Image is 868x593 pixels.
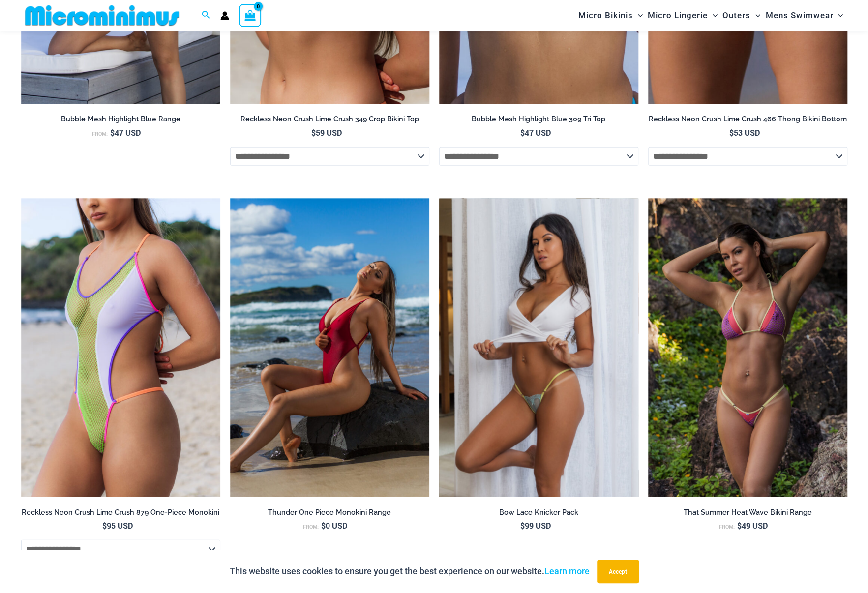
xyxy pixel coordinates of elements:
span: Menu Toggle [833,3,843,28]
bdi: 99 USD [520,520,551,531]
a: OutersMenu ToggleMenu Toggle [720,3,763,28]
bdi: 47 USD [110,127,141,138]
a: Bow Lace Knicker PackBow Lace Mint Multi 601 Thong 03Bow Lace Mint Multi 601 Thong 03 [439,199,638,498]
bdi: 59 USD [311,127,342,138]
h2: Reckless Neon Crush Lime Crush 466 Thong Bikini Bottom [648,115,847,124]
img: That Summer Heat Wave 3063 Tri Top 4303 Micro Bottom 01 [648,199,847,498]
a: Account icon link [220,11,229,20]
bdi: 0 USD [321,520,347,531]
a: Learn more [544,566,590,576]
span: $ [520,127,525,138]
img: Reckless Neon Crush Lime Crush 879 One Piece 09 [21,199,220,498]
a: That Summer Heat Wave Bikini Range [648,508,847,521]
span: From: [92,130,108,137]
span: Outers [722,3,750,28]
bdi: 47 USD [520,127,551,138]
h2: Reckless Neon Crush Lime Crush 879 One-Piece Monokini [21,508,220,517]
a: Bubble Mesh Highlight Blue Range [21,115,220,127]
span: $ [110,127,115,138]
span: Mens Swimwear [765,3,833,28]
a: Mens SwimwearMenu ToggleMenu Toggle [763,3,845,28]
a: Micro LingerieMenu ToggleMenu Toggle [645,3,720,28]
span: Menu Toggle [708,3,718,28]
span: Menu Toggle [633,3,643,28]
h2: Bubble Mesh Highlight Blue Range [21,115,220,124]
a: Reckless Neon Crush Lime Crush 879 One-Piece Monokini [21,508,220,521]
bdi: 95 USD [102,520,133,531]
img: Bow Lace Mint Multi 601 Thong 03 [439,199,638,498]
a: Thunder Burnt Red 8931 One piece 10Thunder Orient Blue 8931 One piece 10Thunder Orient Blue 8931 ... [230,199,429,498]
nav: Site Navigation [574,1,847,30]
span: $ [729,127,734,138]
a: Thunder One Piece Monokini Range [230,508,429,521]
span: From: [719,523,735,530]
a: Reckless Neon Crush Lime Crush 879 One Piece 09Reckless Neon Crush Lime Crush 879 One Piece 10Rec... [21,199,220,498]
a: Bubble Mesh Highlight Blue 309 Tri Top [439,115,638,127]
span: Menu Toggle [750,3,760,28]
span: $ [321,520,326,531]
p: This website uses cookies to ensure you get the best experience on our website. [230,564,590,579]
bdi: 49 USD [737,520,768,531]
span: $ [737,520,742,531]
a: Search icon link [202,9,210,22]
img: MM SHOP LOGO FLAT [21,4,183,27]
h2: Bubble Mesh Highlight Blue 309 Tri Top [439,115,638,124]
h2: Bow Lace Knicker Pack [439,508,638,517]
a: That Summer Heat Wave 3063 Tri Top 4303 Micro Bottom 01That Summer Heat Wave 3063 Tri Top 4303 Mi... [648,199,847,498]
bdi: 53 USD [729,127,760,138]
span: $ [520,520,525,531]
h2: Reckless Neon Crush Lime Crush 349 Crop Bikini Top [230,115,429,124]
span: $ [311,127,316,138]
h2: Thunder One Piece Monokini Range [230,508,429,517]
h2: That Summer Heat Wave Bikini Range [648,508,847,517]
a: Reckless Neon Crush Lime Crush 466 Thong Bikini Bottom [648,115,847,127]
span: From: [303,523,319,530]
span: Micro Bikinis [578,3,633,28]
a: Micro BikinisMenu ToggleMenu Toggle [576,3,645,28]
a: Reckless Neon Crush Lime Crush 349 Crop Bikini Top [230,115,429,127]
span: Micro Lingerie [648,3,708,28]
a: View Shopping Cart, empty [239,4,262,27]
img: Thunder Burnt Red 8931 One piece 10 [230,199,429,498]
span: $ [102,520,107,531]
a: Bow Lace Knicker Pack [439,508,638,521]
button: Accept [597,560,639,583]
